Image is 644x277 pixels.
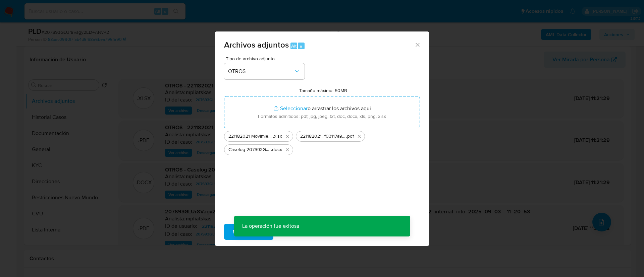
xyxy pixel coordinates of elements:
button: Eliminar Caselog 207S93GLUr8Vagy2ED4ANvP2_2025_08_18_21_29_15.docx [283,146,291,154]
button: OTROS [224,63,305,79]
span: 221182021 Movimientos [228,133,273,140]
span: .docx [271,146,282,153]
span: .pdf [346,133,354,140]
span: OTROS [228,68,294,75]
span: Cancelar [285,224,307,239]
span: Alt [291,43,297,49]
button: Subir archivo [224,224,273,240]
span: .xlsx [273,133,282,140]
button: Eliminar 221182021 Movimientos.xlsx [283,132,291,140]
span: Archivos adjuntos [224,39,289,51]
span: Tipo de archivo adjunto [226,56,306,61]
button: Eliminar 221182021_f03117a9-b73a-48f0-aa89-9451447eea63.pdf [355,132,363,140]
p: La operación fue exitosa [234,216,307,236]
span: Caselog 207S93GLUr8Vagy2ED4ANvP2_2025_08_18_21_29_15 [228,146,271,153]
label: Tamaño máximo: 50MB [299,87,347,93]
button: Cerrar [414,42,420,48]
span: 221182021_f03117a9-b73a-48f0-aa89-9451447eea63 [300,133,346,140]
span: a [300,43,302,49]
span: Subir archivo [233,224,265,239]
ul: Archivos seleccionados [224,128,420,155]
